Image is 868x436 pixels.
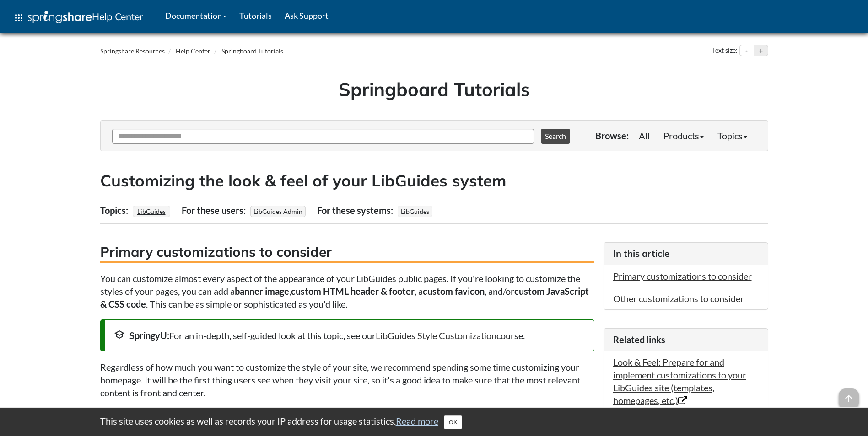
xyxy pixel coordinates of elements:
[317,202,395,219] div: For these systems:
[100,361,594,399] p: Regardless of how much you want to customize the style of your site, we recommend spending some t...
[129,330,169,341] strong: SpringyU:
[711,127,754,145] a: Topics
[710,45,739,57] div: Text size:
[839,388,859,409] span: arrow_upward
[376,330,496,341] a: LibGuides Style Customization
[100,272,594,310] p: You can customize almost every aspect of the appearance of your LibGuides public pages. If you're...
[114,329,585,342] div: For an in-depth, self-guided look at this topic, see our course.
[839,389,859,400] a: arrow_upward
[136,205,167,218] a: LibGuides
[444,415,462,429] button: Close
[396,415,438,426] a: Read more
[100,47,165,55] a: Springshare Resources
[13,12,24,23] span: apps
[7,4,150,32] a: apps Help Center
[159,4,233,27] a: Documentation
[595,129,629,142] p: Browse:
[613,334,665,345] span: Related links
[221,47,283,55] a: Springboard Tutorials
[176,47,210,55] a: Help Center
[613,356,746,406] a: Look & Feel: Prepare for and implement customizations to your LibGuides site (templates, homepage...
[423,286,485,297] strong: custom favicon
[632,127,657,145] a: All
[28,11,92,23] img: Springshare
[100,170,768,192] h2: Customizing the look & feel of your LibGuides system
[91,415,777,429] div: This site uses cookies as well as records your IP address for usage statistics.
[613,247,759,260] h3: In this article
[100,202,130,219] div: Topics:
[107,76,761,102] h1: Springboard Tutorials
[100,242,594,263] h3: Primary customizations to consider
[182,202,248,219] div: For these users:
[92,11,143,22] span: Help Center
[613,293,744,304] a: Other customizations to consider
[278,4,335,27] a: Ask Support
[657,127,711,145] a: Products
[398,206,432,217] span: LibGuides
[250,206,306,217] span: LibGuides Admin
[754,45,768,56] button: Increase text size
[291,286,415,297] strong: custom HTML header & footer
[740,45,754,56] button: Decrease text size
[233,4,278,27] a: Tutorials
[541,129,570,144] button: Search
[613,271,752,282] a: Primary customizations to consider
[114,329,125,340] span: school
[235,286,289,297] strong: banner image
